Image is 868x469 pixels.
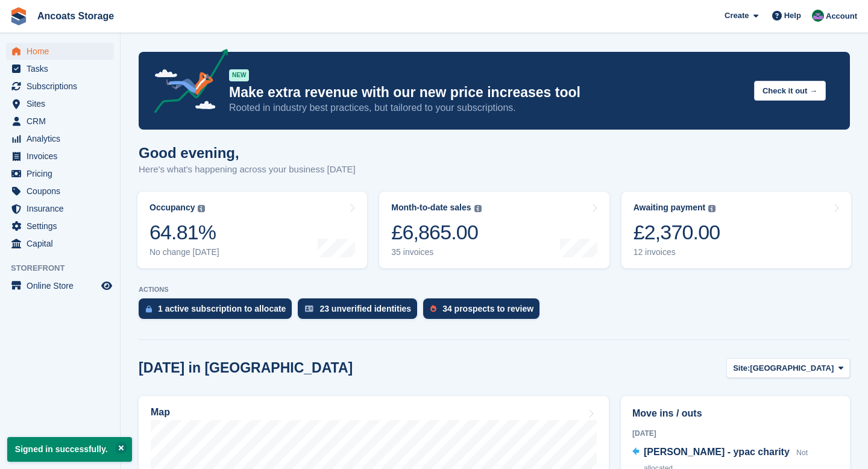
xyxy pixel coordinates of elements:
[442,304,533,313] div: 34 prospects to review
[621,192,851,268] a: Awaiting payment £2,370.00 12 invoices
[27,130,99,147] span: Analytics
[319,304,411,313] div: 23 unverified identities
[6,165,114,182] a: menu
[423,298,546,325] a: 34 prospects to review
[298,298,423,325] a: 23 unverified identities
[632,406,838,421] h2: Move ins / outs
[6,218,114,234] a: menu
[146,305,152,313] img: active_subscription_to_allocate_icon-d502201f5373d7db506a760aba3b589e785aa758c864c3986d89f69b8ff3...
[632,428,838,439] div: [DATE]
[391,247,481,257] div: 35 invoices
[27,218,99,234] span: Settings
[725,10,749,22] span: Create
[6,60,114,77] a: menu
[391,220,481,245] div: £6,865.00
[229,101,744,115] p: Rooted in industry best practices, but tailored to your subscriptions.
[6,183,114,200] a: menu
[27,78,99,95] span: Subscriptions
[149,247,219,257] div: No change [DATE]
[6,235,114,252] a: menu
[229,69,249,81] div: NEW
[708,205,715,212] img: icon-info-grey-7440780725fd019a000dd9b08b2336e03edf1995a4989e88bcd33f0948082b44.svg
[139,145,356,161] h1: Good evening,
[379,192,609,268] a: Month-to-date sales £6,865.00 35 invoices
[27,95,99,112] span: Sites
[754,81,826,101] button: Check it out →
[6,95,114,112] a: menu
[229,84,744,101] p: Make extra revenue with our new price increases tool
[733,362,750,374] span: Site:
[27,165,99,182] span: Pricing
[151,407,170,418] h2: Map
[139,298,298,325] a: 1 active subscription to allocate
[137,192,367,268] a: Occupancy 64.81% No change [DATE]
[198,205,205,212] img: icon-info-grey-7440780725fd019a000dd9b08b2336e03edf1995a4989e88bcd33f0948082b44.svg
[27,200,99,217] span: Insurance
[430,305,436,312] img: prospect-51fa495bee0391a8d652442698ab0144808aea92771e9ea1ae160a38d050c398.svg
[644,447,790,457] span: [PERSON_NAME] - ypac charity
[27,183,99,200] span: Coupons
[27,60,99,77] span: Tasks
[6,277,114,294] a: menu
[27,43,99,60] span: Home
[7,437,132,462] p: Signed in successfully.
[11,262,120,274] span: Storefront
[99,279,114,293] a: Preview store
[27,277,99,294] span: Online Store
[634,247,720,257] div: 12 invoices
[784,10,801,22] span: Help
[158,304,286,313] div: 1 active subscription to allocate
[6,43,114,60] a: menu
[139,286,850,294] p: ACTIONS
[391,203,471,213] div: Month-to-date sales
[33,6,119,26] a: Ancoats Storage
[6,113,114,130] a: menu
[634,203,706,213] div: Awaiting payment
[6,148,114,165] a: menu
[826,10,857,22] span: Account
[139,163,356,177] p: Here's what's happening across your business [DATE]
[474,205,482,212] img: icon-info-grey-7440780725fd019a000dd9b08b2336e03edf1995a4989e88bcd33f0948082b44.svg
[149,203,195,213] div: Occupancy
[27,235,99,252] span: Capital
[6,200,114,217] a: menu
[6,130,114,147] a: menu
[6,78,114,95] a: menu
[634,220,720,245] div: £2,370.00
[149,220,219,245] div: 64.81%
[305,305,313,312] img: verify_identity-adf6edd0f0f0b5bbfe63781bf79b02c33cf7c696d77639b501bdc392416b5a36.svg
[139,360,353,376] h2: [DATE] in [GEOGRAPHIC_DATA]
[750,362,834,374] span: [GEOGRAPHIC_DATA]
[10,7,28,25] img: stora-icon-8386f47178a22dfd0bd8f6a31ec36ba5ce8667c1dd55bd0f319d3a0aa187defe.svg
[144,49,228,118] img: price-adjustments-announcement-icon-8257ccfd72463d97f412b2fc003d46551f7dbcb40ab6d574587a9cd5c0d94...
[27,148,99,165] span: Invoices
[27,113,99,130] span: CRM
[726,358,850,378] button: Site: [GEOGRAPHIC_DATA]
